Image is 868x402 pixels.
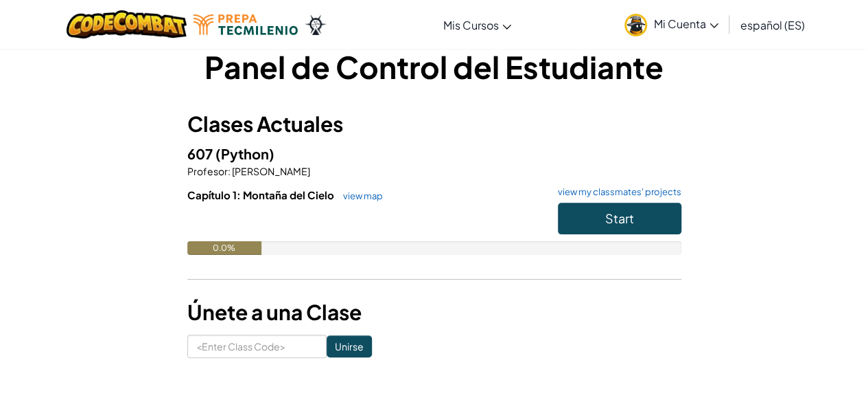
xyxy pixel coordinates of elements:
span: Profesor [187,165,228,177]
div: 0.0% [187,241,261,255]
h1: Panel de Control del Estudiante [187,45,681,88]
input: <Enter Class Code> [187,335,327,358]
h3: Únete a una Clase [187,297,681,328]
a: Mis Cursos [436,6,518,43]
input: Unirse [327,335,372,357]
img: avatar [624,14,647,36]
span: [PERSON_NAME] [231,165,310,177]
a: español (ES) [734,6,812,43]
a: view map [336,190,383,201]
a: Mi Cuenta [618,3,725,46]
img: Tecmilenio logo [193,14,298,35]
span: (Python) [215,145,274,162]
img: CodeCombat logo [67,10,187,38]
h3: Clases Actuales [187,109,681,139]
span: español (ES) [740,18,805,32]
button: Start [558,203,681,234]
span: 607 [187,145,215,162]
span: Start [605,210,634,226]
span: Capítulo 1: Montaña del Cielo [187,188,336,201]
span: Mi Cuenta [654,16,718,31]
span: Mis Cursos [443,18,499,32]
a: view my classmates' projects [551,188,681,197]
span: : [228,165,231,177]
img: Ozaria [305,14,327,35]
